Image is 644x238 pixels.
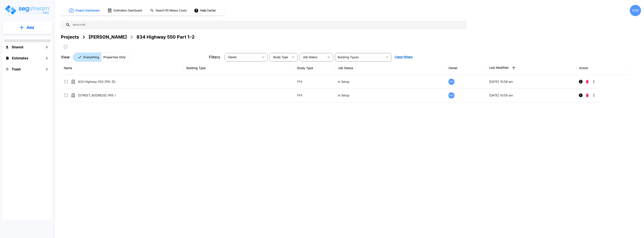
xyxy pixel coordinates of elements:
div: Projects [61,34,79,40]
button: More-Options [590,92,598,99]
p: Everything [83,55,99,59]
p: Filters [209,54,220,60]
button: Clear Filters [393,53,414,61]
p: PPA [297,79,332,84]
th: Name [61,61,183,75]
img: Logo [4,4,50,15]
th: Action [576,61,629,75]
button: Everything [73,53,101,62]
div: Platform [73,53,130,62]
p: Properties Only [103,55,126,59]
button: Estimation Dashboard [106,7,144,14]
span: Owner [228,56,237,59]
button: Info [577,78,584,85]
div: [PERSON_NAME] [89,34,127,40]
th: Last Modified [486,61,576,75]
div: Select [225,52,259,62]
button: Help Center [193,7,217,14]
div: 834 Highway 550 Part 1-2 [136,34,195,40]
p: In Setup [338,79,442,84]
div: Select [270,52,289,62]
h1: Estimation Dashboard [114,8,142,13]
button: Search RS Means Costs [149,7,189,14]
button: Info [577,92,584,99]
button: Project Dashboard [67,6,101,15]
div: MW [630,5,641,16]
h1: Trash [12,67,21,72]
th: Building Type [183,61,294,75]
h1: Estimates [12,56,28,61]
h1: Project Dashboard [75,8,99,13]
p: In Setup [338,93,442,98]
div: MW [448,79,455,85]
div: MW [448,92,455,98]
input: Building Types [336,54,384,60]
p: Add [27,25,34,30]
span: Study Type [273,56,288,59]
span: Job Status [303,56,317,59]
button: Properties Only [101,53,130,62]
button: SelectAll [62,43,69,50]
th: Owner [445,61,486,75]
p: [DATE] 10:59 am [489,93,573,98]
button: More-Options [590,78,598,85]
p: 834 Highway 550 (PIS: [DATE]) [78,79,116,84]
button: Open [385,54,390,60]
p: [STREET_ADDRESS] (PIS: [DATE]) [78,93,116,98]
button: Add [3,22,52,33]
th: Job Status [335,61,445,75]
p: PPA [297,93,332,98]
p: View [61,54,70,60]
h1: Shared [12,45,23,50]
th: Study Type [294,61,335,75]
p: [DATE] 10:59 am [489,79,573,84]
input: Search All [70,21,465,29]
h1: Search RS Means Costs [156,8,187,13]
div: Select [300,52,325,62]
button: Delete [584,92,590,99]
button: Delete [584,78,590,85]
